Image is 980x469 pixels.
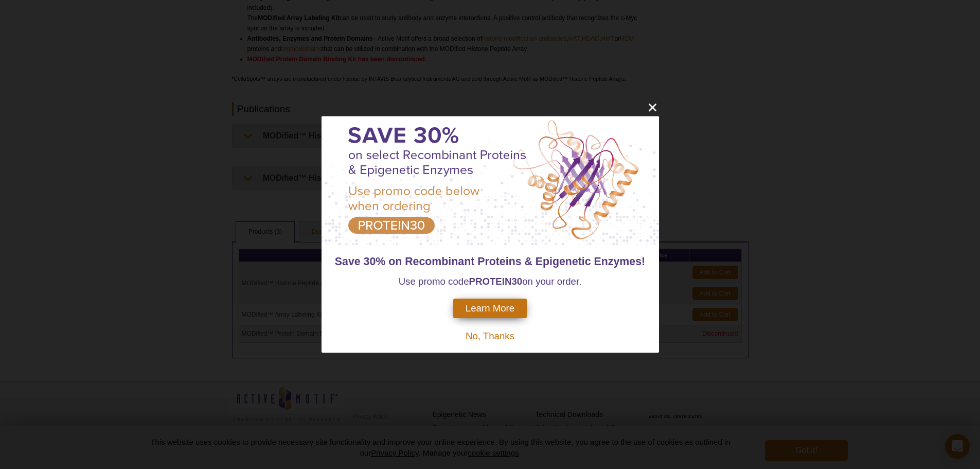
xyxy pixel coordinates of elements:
[466,331,514,341] span: No, Thanks
[469,276,523,287] strong: PROTEIN30
[399,276,582,287] span: Use promo code on your order.
[466,303,514,314] span: Learn More
[335,255,645,268] span: Save 30% on Recombinant Proteins & Epigenetic Enzymes!
[646,101,659,114] button: close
